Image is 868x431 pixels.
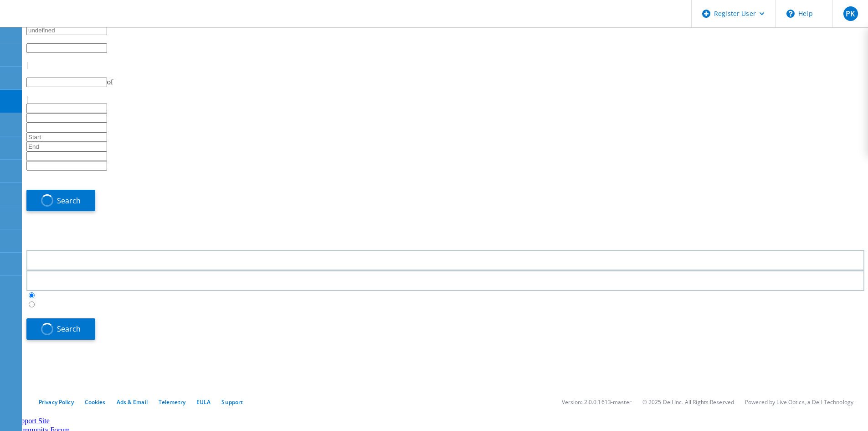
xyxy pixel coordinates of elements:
div: | [26,95,864,104]
a: Cookies [85,398,106,406]
li: © 2025 Dell Inc. All Rights Reserved [642,398,734,406]
a: Support [221,398,243,406]
span: PK [846,10,855,17]
span: Search [57,324,81,334]
div: | [26,61,864,69]
span: of [107,78,113,86]
input: Start [26,132,107,142]
button: Search [26,318,95,340]
span: Search [57,196,81,206]
button: Search [26,190,95,211]
a: Privacy Policy [39,398,74,406]
input: End [26,142,107,151]
a: EULA [196,398,211,406]
a: Ads & Email [117,398,148,406]
a: Telemetry [159,398,185,406]
a: Live Optics Dashboard [9,18,107,26]
a: Support Site [13,417,50,425]
svg: \n [786,10,795,18]
li: Version: 2.0.0.1613-master [562,398,632,406]
input: undefined [26,26,107,35]
li: Powered by Live Optics, a Dell Technology [745,398,853,406]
